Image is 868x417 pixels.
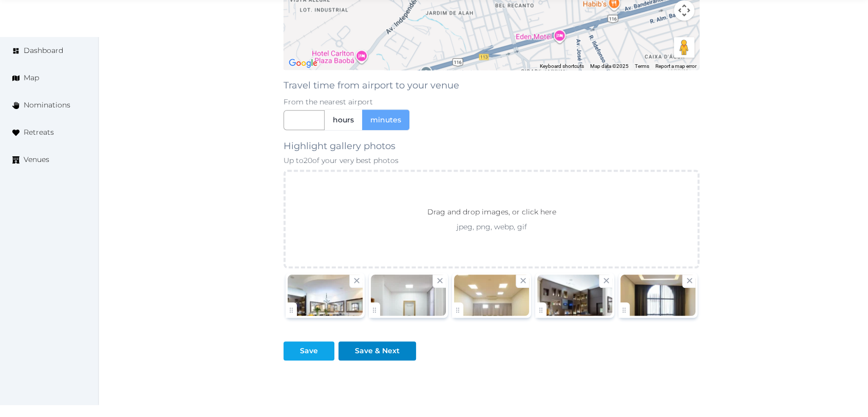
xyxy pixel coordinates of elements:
button: Save [284,341,334,360]
span: minutes [370,115,401,125]
p: Up to 20 of your very best photos [284,155,700,166]
p: jpeg, png, webp, gif [408,222,574,232]
span: Map [24,72,39,83]
span: hours [333,115,354,125]
label: Highlight gallery photos [284,139,395,153]
button: Save & Next [338,341,416,360]
a: Open this area in Google Maps (opens a new window) [286,57,320,70]
a: Report a map error [655,63,696,69]
a: Terms [635,63,649,69]
label: Travel time from airport to your venue [284,78,459,93]
div: Save & Next [355,346,400,356]
span: Dashboard [24,45,63,56]
span: Map data ©2025 [590,63,629,69]
div: Save [300,346,318,356]
p: Drag and drop images, or click here [419,206,564,222]
span: Nominations [24,100,70,111]
span: Venues [24,154,49,165]
img: Google [286,57,320,70]
p: From the nearest airport [284,97,700,107]
button: Drag Pegman onto the map to open Street View [674,37,694,58]
button: Keyboard shortcuts [540,63,584,70]
span: Retreats [24,127,54,138]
